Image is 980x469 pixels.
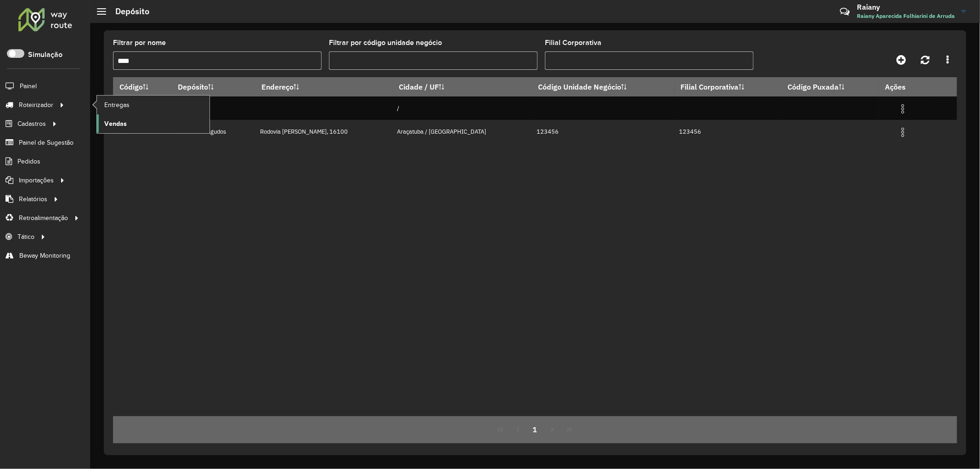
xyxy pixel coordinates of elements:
[113,77,171,96] th: Código
[171,77,255,96] th: Depósito
[532,77,674,96] th: Código Unidade Negócio
[19,251,70,260] span: Beway Monitoring
[104,100,130,110] span: Entregas
[28,49,62,60] label: Simulação
[392,96,532,120] td: /
[255,120,392,143] td: Rodovia [PERSON_NAME], 16100
[545,37,601,48] label: Filial Corporativa
[255,77,392,96] th: Endereço
[17,232,34,242] span: Tático
[19,138,74,147] span: Painel de Sugestão
[857,12,955,20] span: Raiany Aparecida Folhiarini de Arruda
[17,157,40,166] span: Pedidos
[392,120,532,143] td: Araçatuba / [GEOGRAPHIC_DATA]
[20,81,37,91] span: Painel
[19,194,47,204] span: Relatórios
[171,120,255,143] td: Demo CDD Agudos
[835,2,855,22] a: Contato Rápido
[857,3,955,11] h3: Raiany
[104,119,127,129] span: Vendas
[106,6,149,17] h2: Depósito
[171,96,255,120] td: DEMO
[19,175,54,185] span: Importações
[879,77,934,96] th: Ações
[674,77,782,96] th: Filial Corporativa
[532,120,674,143] td: 123456
[113,37,166,48] label: Filtrar por nome
[97,96,210,114] a: Entregas
[97,114,210,133] a: Vendas
[329,37,442,48] label: Filtrar por código unidade negócio
[674,120,782,143] td: 123456
[527,421,544,438] button: 1
[19,213,68,223] span: Retroalimentação
[782,77,879,96] th: Código Puxada
[17,119,46,129] span: Cadastros
[392,77,532,96] th: Cidade / UF
[19,100,53,110] span: Roteirizador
